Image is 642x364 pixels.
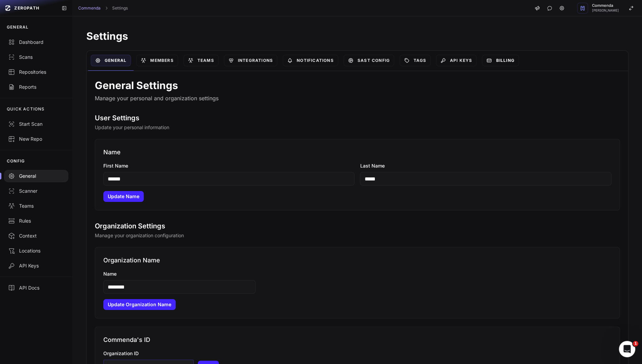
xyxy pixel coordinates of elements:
a: ZEROPATH [3,3,56,14]
div: Locations [8,247,64,254]
h1: General Settings [95,79,620,91]
span: Commenda [592,4,619,7]
div: Reports [8,84,64,90]
p: Update your personal information [95,124,620,131]
div: New Repo [8,136,64,142]
h3: Commenda 's ID [103,335,611,345]
label: First Name [103,162,355,169]
div: Scans [8,54,64,60]
span: 1 [633,341,638,346]
p: CONFIG [7,158,25,164]
div: Dashboard [8,39,64,46]
div: Teams [8,203,64,209]
a: Teams [184,55,219,66]
a: API Keys [436,55,477,66]
h1: Settings [86,30,628,42]
p: Manage your personal and organization settings [95,94,620,102]
button: Update Name [103,191,144,202]
div: Start Scan [8,121,64,127]
a: Members [136,55,178,66]
h3: Organization Name [103,256,611,265]
a: Integrations [224,55,277,66]
p: GENERAL [7,24,29,30]
a: Notifications [283,55,338,66]
h2: User Settings [95,113,620,123]
span: [PERSON_NAME] [592,9,619,12]
div: Scanner [8,188,64,194]
a: Commenda [78,5,101,11]
nav: breadcrumb [78,5,128,11]
a: SAST Config [344,55,394,66]
label: Last Name [360,162,611,169]
h3: Name [103,148,611,157]
div: API Docs [8,284,64,291]
a: Billing [482,55,519,66]
button: Update Organization Name [103,299,176,310]
a: General [91,55,131,66]
div: Rules [8,218,64,224]
p: Manage your organization configuration [95,232,620,239]
div: API Keys [8,262,64,269]
label: Name [103,271,611,277]
p: Organization ID [103,350,611,357]
div: Repositories [8,69,64,75]
svg: chevron right, [104,6,109,11]
div: General [8,173,64,179]
span: ZEROPATH [14,5,39,11]
p: QUICK ACTIONS [7,106,45,112]
div: Context [8,232,64,239]
a: Tags [400,55,431,66]
h2: Organization Settings [95,221,620,231]
iframe: Intercom live chat [619,341,635,357]
a: Settings [112,5,128,11]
